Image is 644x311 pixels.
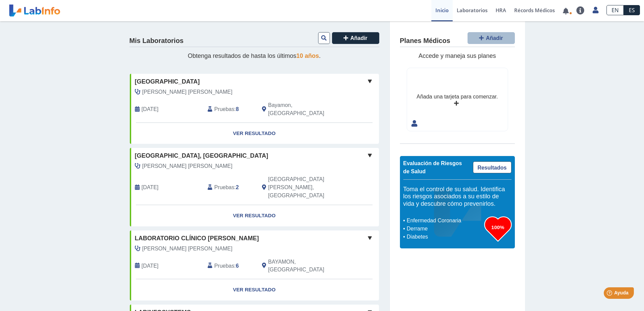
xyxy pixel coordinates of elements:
[403,186,511,208] h5: Toma el control de su salud. Identifica los riesgos asociados a su estilo de vida y descubre cómo...
[142,183,159,192] span: 2022-12-05
[142,105,159,113] span: 2022-12-09
[214,183,234,192] span: Pruebas
[473,161,511,173] a: Resultados
[142,162,233,170] span: Rojas Carvajal, Carlos
[268,175,343,200] span: San Juan, PR
[496,7,506,14] span: HRA
[403,160,462,174] span: Evaluación de Riesgos de Salud
[416,93,498,101] div: Añada una tarjeta para comenzar.
[135,151,268,160] span: [GEOGRAPHIC_DATA], [GEOGRAPHIC_DATA]
[202,101,257,117] div: :
[188,52,320,59] span: Obtenga resultados de hasta los últimos .
[405,217,484,225] li: Enfermedad Coronaria
[486,35,503,41] span: Añadir
[332,32,379,44] button: Añadir
[214,262,234,270] span: Pruebas
[296,52,319,59] span: 10 años
[142,262,159,270] span: 2020-10-30
[584,285,637,304] iframe: Help widget launcher
[130,205,379,226] a: Ver Resultado
[606,5,624,15] a: EN
[350,35,367,41] span: Añadir
[135,77,200,86] span: [GEOGRAPHIC_DATA]
[624,5,640,15] a: ES
[202,175,257,200] div: :
[236,184,239,190] b: 2
[202,258,257,274] div: :
[484,223,511,231] h3: 100%
[142,245,233,253] span: Rivera Irizarry, Jose
[468,32,515,44] button: Añadir
[130,123,379,144] a: Ver Resultado
[419,52,496,59] span: Accede y maneja sus planes
[268,101,343,117] span: Bayamon, PR
[236,106,239,112] b: 8
[405,225,484,233] li: Derrame
[405,233,484,241] li: Diabetes
[400,37,450,45] h4: Planes Médicos
[129,37,184,45] h4: Mis Laboratorios
[236,263,239,269] b: 6
[214,105,234,113] span: Pruebas
[142,88,233,96] span: Valentin Malave, Edwin
[268,258,343,274] span: BAYAMON, PR
[135,234,259,243] span: Laboratorio Clínico [PERSON_NAME]
[130,279,379,301] a: Ver Resultado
